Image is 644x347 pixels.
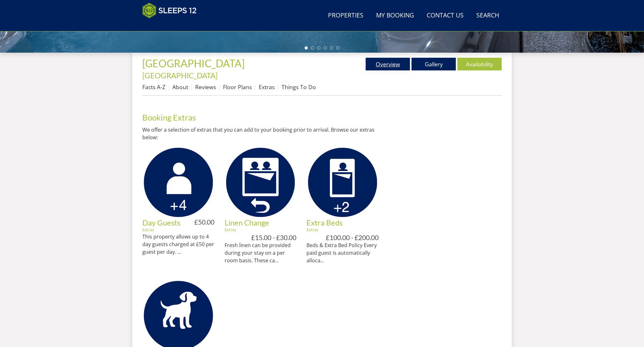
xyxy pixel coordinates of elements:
[223,83,252,91] a: Floor Plans
[142,227,154,232] a: Extras
[307,241,379,264] p: Beds & Extra Bed Policy Every paid guest is automatically alloca...
[142,218,180,227] a: Day Guests
[139,22,206,28] iframe: Customer reviews powered by Trustpilot
[142,57,245,69] span: [GEOGRAPHIC_DATA]
[142,71,218,80] a: [GEOGRAPHIC_DATA]
[225,241,297,264] p: Fresh linen can be provided during your stay on a per room basis. These ca...
[474,9,502,23] a: Search
[194,219,214,233] h4: £50.00
[325,9,366,23] a: Properties
[142,126,379,141] p: We offer a selection of extras that you can add to your booking prior to arrival. Browse our extr...
[412,58,456,70] a: Gallery
[142,113,196,122] a: Booking Extras
[307,146,379,219] img: Extra Beds
[142,57,247,69] a: [GEOGRAPHIC_DATA]
[142,233,214,256] p: This property allows up to 4 day guests charged at £50 per guest per day. ...
[307,227,318,232] a: Extras
[142,146,214,219] img: Day Guests
[172,83,188,91] a: About
[259,83,275,91] a: Extras
[366,58,410,70] a: Overview
[457,58,502,70] a: Availability
[195,83,216,91] a: Reviews
[225,227,236,232] a: Extras
[326,234,379,241] h4: £100.00 - £200.00
[374,9,417,23] a: My Booking
[225,146,297,219] img: Linen Change
[142,3,197,18] img: Sleeps 12
[424,9,466,23] a: Contact Us
[251,234,296,241] h4: £15.00 - £30.00
[225,218,269,227] a: Linen Change
[282,83,316,91] a: Things To Do
[307,218,343,227] a: Extra Beds
[142,83,165,91] a: Facts A-Z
